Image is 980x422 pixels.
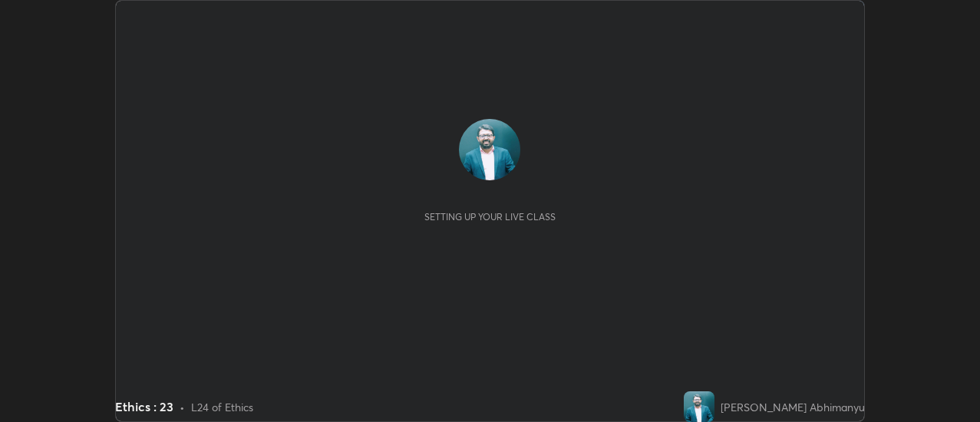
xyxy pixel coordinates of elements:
[684,391,714,422] img: 700cc620169a4674a2bf744056d82aa2.jpg
[721,399,865,415] div: [PERSON_NAME] Abhimanyu
[180,399,185,415] div: •
[115,397,173,416] div: Ethics : 23
[459,119,520,180] img: 700cc620169a4674a2bf744056d82aa2.jpg
[191,399,253,415] div: L24 of Ethics
[424,211,556,223] div: Setting up your live class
